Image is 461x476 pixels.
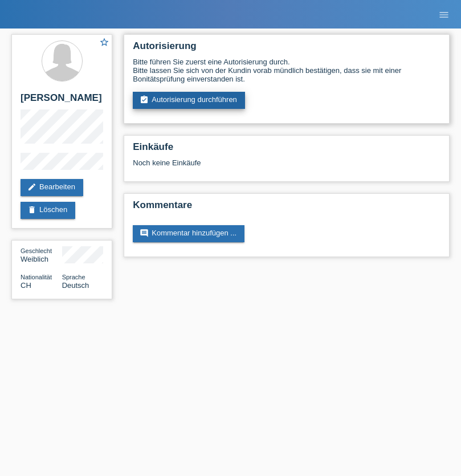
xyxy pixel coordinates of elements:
[21,179,83,196] a: editBearbeiten
[133,225,244,242] a: commentKommentar hinzufügen ...
[99,37,109,47] i: star_border
[62,281,89,290] span: Deutsch
[140,95,149,104] i: assignment_turned_in
[21,92,103,109] h2: [PERSON_NAME]
[21,281,31,290] span: Schweiz
[21,274,52,280] span: Nationalität
[438,9,450,21] i: menu
[62,274,85,280] span: Sprache
[133,92,245,109] a: assignment_turned_inAutorisierung durchführen
[133,141,440,158] h2: Einkäufe
[433,11,455,18] a: menu
[133,40,440,58] h2: Autorisierung
[133,58,440,83] div: Bitte führen Sie zuerst eine Autorisierung durch. Bitte lassen Sie sich von der Kundin vorab münd...
[133,158,440,176] div: Noch keine Einkäufe
[21,247,52,254] span: Geschlecht
[27,205,36,214] i: delete
[21,246,62,263] div: Weiblich
[99,37,109,49] a: star_border
[21,202,75,219] a: deleteLöschen
[133,200,440,217] h2: Kommentare
[27,182,36,192] i: edit
[140,229,149,238] i: comment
